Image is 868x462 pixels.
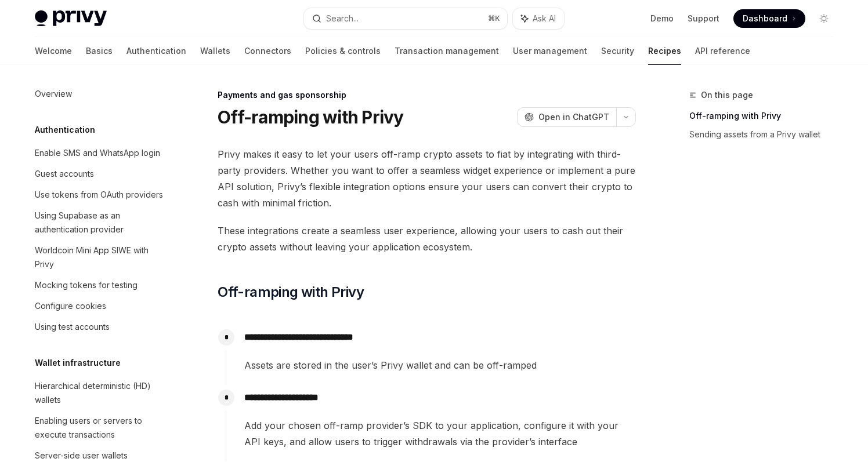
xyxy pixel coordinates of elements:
[35,37,72,65] a: Welcome
[126,37,186,65] a: Authentication
[815,9,833,28] button: Toggle dark mode
[218,146,636,211] span: Privy makes it easy to let your users off-ramp crypto assets to fiat by integrating with third-pa...
[26,143,174,163] a: Enable SMS and WhatsApp login
[218,283,364,301] span: Off-ramping with Privy
[26,410,174,445] a: Enabling users or servers to execute transactions
[326,12,359,26] div: Search...
[218,89,636,101] div: Payments and gas sponsorship
[26,296,174,317] a: Configure cookies
[305,37,381,65] a: Policies & controls
[650,13,674,24] a: Demo
[35,320,110,334] div: Using test accounts
[517,107,616,127] button: Open in ChatGPT
[35,278,138,292] div: Mocking tokens for testing
[86,37,113,65] a: Basics
[648,37,681,65] a: Recipes
[26,376,174,410] a: Hierarchical deterministic (HD) wallets
[488,14,500,23] span: ⌘ K
[688,13,719,24] a: Support
[35,299,106,313] div: Configure cookies
[35,146,160,160] div: Enable SMS and WhatsApp login
[538,111,609,123] span: Open in ChatGPT
[35,167,94,181] div: Guest accounts
[200,37,230,65] a: Wallets
[35,87,72,101] div: Overview
[601,37,634,65] a: Security
[218,223,636,255] span: These integrations create a seamless user experience, allowing your users to cash out their crypt...
[743,13,787,24] span: Dashboard
[26,163,174,184] a: Guest accounts
[26,275,174,296] a: Mocking tokens for testing
[26,205,174,240] a: Using Supabase as an authentication provider
[35,379,167,407] div: Hierarchical deterministic (HD) wallets
[26,83,174,104] a: Overview
[35,10,107,27] img: light logo
[304,8,507,29] button: Search...⌘K
[244,357,635,373] span: Assets are stored in the user’s Privy wallet and can be off-ramped
[395,37,499,65] a: Transaction management
[35,209,167,237] div: Using Supabase as an authentication provider
[26,240,174,275] a: Worldcoin Mini App SIWE with Privy
[513,37,587,65] a: User management
[35,356,121,370] h5: Wallet infrastructure
[533,13,556,24] span: Ask AI
[689,125,842,144] a: Sending assets from a Privy wallet
[218,107,404,128] h1: Off-ramping with Privy
[701,88,753,102] span: On this page
[35,243,167,271] div: Worldcoin Mini App SIWE with Privy
[695,37,750,65] a: API reference
[689,107,842,125] a: Off-ramping with Privy
[244,37,291,65] a: Connectors
[244,417,635,450] span: Add your chosen off-ramp provider’s SDK to your application, configure it with your API keys, and...
[35,188,163,202] div: Use tokens from OAuth providers
[733,9,805,28] a: Dashboard
[513,8,564,29] button: Ask AI
[26,184,174,205] a: Use tokens from OAuth providers
[35,414,167,442] div: Enabling users or servers to execute transactions
[35,123,95,137] h5: Authentication
[26,317,174,337] a: Using test accounts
